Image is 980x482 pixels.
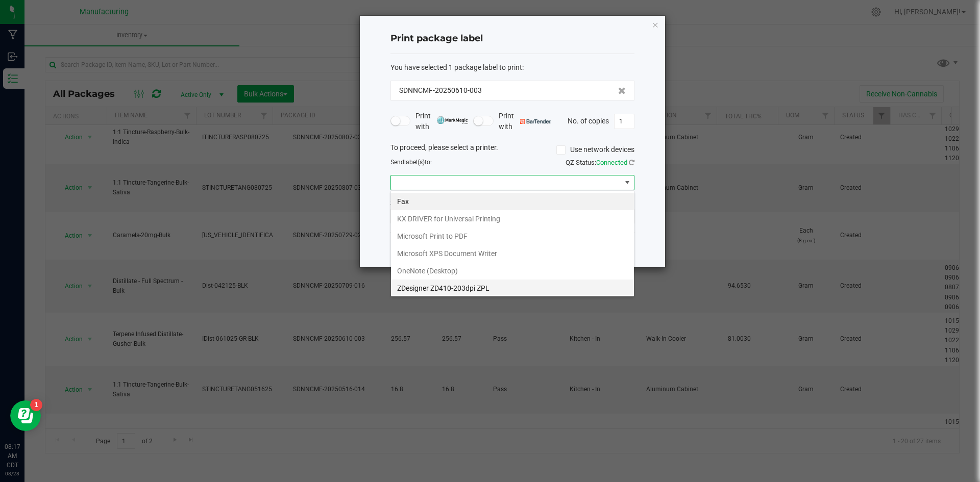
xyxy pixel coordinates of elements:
li: Fax [391,193,634,210]
label: Use network devices [556,144,634,155]
img: mark_magic_cybra.png [437,116,468,124]
span: Send to: [390,159,432,166]
li: ZDesigner ZD410-203dpi ZPL [391,280,634,297]
span: No. of copies [568,116,609,124]
span: Print with [415,111,468,132]
span: QZ Status: [566,159,634,166]
li: Microsoft Print to PDF [391,227,634,245]
div: To proceed, please select a printer. [383,142,642,158]
iframe: Resource center unread badge [30,399,42,411]
h4: Print package label [390,32,634,45]
li: Microsoft XPS Document Writer [391,245,634,262]
img: bartender.png [520,119,551,124]
li: KX DRIVER for Universal Printing [391,210,634,227]
span: You have selected 1 package label to print [390,63,522,71]
span: Print with [499,111,551,132]
div: Select a label template. [383,198,642,209]
iframe: Resource center [10,400,41,431]
span: SDNNCMF-20250610-003 [399,85,482,96]
span: label(s) [404,159,425,166]
span: Connected [596,159,627,166]
li: OneNote (Desktop) [391,262,634,280]
div: : [390,62,634,73]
